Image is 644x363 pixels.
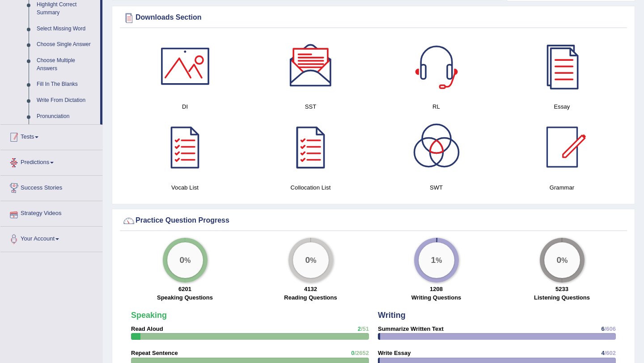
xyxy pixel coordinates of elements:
[354,350,369,356] span: /2652
[252,102,369,111] h4: SST
[544,242,580,278] div: %
[361,325,369,332] span: /51
[378,350,411,356] strong: Write Essay
[284,293,337,302] label: Reading Questions
[378,102,495,111] h4: RL
[33,53,100,76] a: Choose Multiple Answers
[293,242,329,278] div: %
[33,76,100,93] a: Fill In The Blanks
[131,325,163,332] strong: Read Aloud
[33,93,100,109] a: Write From Dictation
[131,311,167,320] strong: Speaking
[358,325,361,332] span: 2
[33,109,100,125] a: Pronunciation
[0,227,102,249] a: Your Account
[351,350,354,356] span: 0
[0,176,102,198] a: Success Stories
[167,242,203,278] div: %
[504,183,620,192] h4: Grammar
[378,311,406,320] strong: Writing
[131,350,178,356] strong: Repeat Sentence
[378,325,444,332] strong: Summarize Written Text
[0,201,102,224] a: Strategy Videos
[431,255,436,265] big: 1
[122,11,625,25] div: Downloads Section
[179,255,184,265] big: 0
[304,286,317,292] strong: 4132
[411,293,462,302] label: Writing Questions
[504,102,620,111] h4: Essay
[378,183,495,192] h4: SWT
[601,350,604,356] span: 4
[0,150,102,173] a: Predictions
[33,37,100,53] a: Choose Single Answer
[252,183,369,192] h4: Collocation List
[127,102,243,111] h4: DI
[178,286,191,292] strong: 6201
[122,214,625,228] div: Practice Question Progress
[430,286,443,292] strong: 1208
[534,293,590,302] label: Listening Questions
[33,21,100,37] a: Select Missing Word
[0,125,102,147] a: Tests
[556,255,561,265] big: 0
[157,293,213,302] label: Speaking Questions
[601,325,604,332] span: 6
[305,255,310,265] big: 0
[419,242,454,278] div: %
[605,350,616,356] span: /602
[127,183,243,192] h4: Vocab List
[555,286,568,292] strong: 5233
[605,325,616,332] span: /606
